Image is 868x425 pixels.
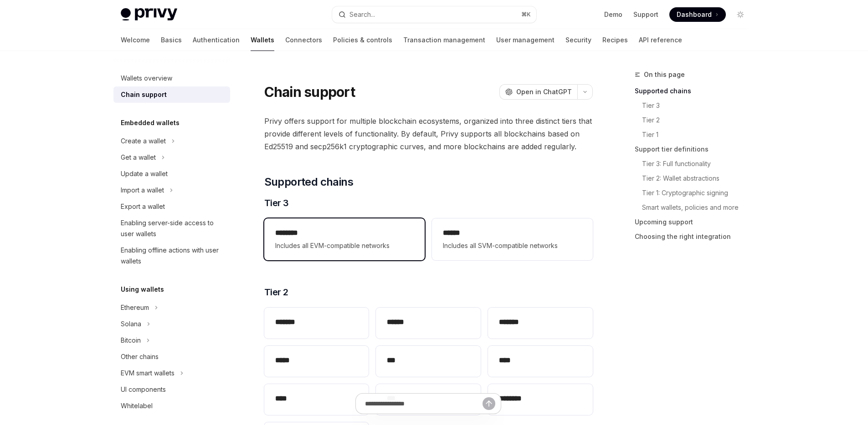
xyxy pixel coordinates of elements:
[669,7,726,22] a: Dashboard
[121,8,177,21] img: light logo
[113,182,230,198] button: Toggle Import a wallet section
[635,157,755,171] a: Tier 3: Full functionality
[113,332,230,349] button: Toggle Bitcoin section
[333,29,392,51] a: Policies & controls
[635,84,755,98] a: Supported chains
[635,171,755,186] a: Tier 2: Wallet abstractions
[264,84,355,100] h1: Chain support
[285,29,322,51] a: Connectors
[121,351,159,362] div: Other chains
[496,29,555,51] a: User management
[121,302,149,313] div: Ethereum
[516,87,572,96] span: Open in ChatGPT
[121,284,164,295] h5: Using wallets
[193,29,240,51] a: Authentication
[113,215,230,242] a: Enabling server-side access to user wallets
[499,84,577,100] button: Open in ChatGPT
[432,218,592,260] a: **** *Includes all SVM-compatible networks
[121,400,153,411] div: Whitelabel
[264,218,425,260] a: **** ***Includes all EVM-compatible networks
[121,384,166,395] div: UI components
[121,368,175,379] div: EVM smart wallets
[121,218,225,239] div: Enabling server-side access to user wallets
[113,133,230,149] button: Toggle Create a wallet section
[113,70,230,86] a: Wallets overview
[121,136,166,147] div: Create a wallet
[635,127,755,142] a: Tier 1
[639,29,682,51] a: API reference
[121,168,168,179] div: Update a wallet
[332,6,536,23] button: Open search
[403,29,485,51] a: Transaction management
[113,299,230,316] button: Toggle Ethereum section
[644,69,685,80] span: On this page
[113,316,230,332] button: Toggle Solana section
[483,397,495,410] button: Send message
[635,142,755,157] a: Support tier definitions
[264,115,593,153] span: Privy offers support for multiple blockchain ecosystems, organized into three distinct tiers that...
[635,215,755,229] a: Upcoming support
[113,166,230,182] a: Update a wallet
[121,245,225,267] div: Enabling offline actions with user wallets
[264,175,353,189] span: Supported chains
[161,29,182,51] a: Basics
[113,86,230,103] a: Chain support
[733,7,748,22] button: Toggle dark mode
[604,10,622,19] a: Demo
[633,10,658,19] a: Support
[121,185,164,196] div: Import a wallet
[443,240,581,251] span: Includes all SVM-compatible networks
[635,229,755,244] a: Choosing the right integration
[113,365,230,381] button: Toggle EVM smart wallets section
[121,152,156,163] div: Get a wallet
[121,29,150,51] a: Welcome
[121,319,141,329] div: Solana
[635,113,755,127] a: Tier 2
[521,11,531,18] span: ⌘ K
[635,200,755,215] a: Smart wallets, policies and more
[121,73,172,84] div: Wallets overview
[275,240,414,251] span: Includes all EVM-compatible networks
[635,186,755,200] a: Tier 1: Cryptographic signing
[349,9,375,20] div: Search...
[113,198,230,215] a: Export a wallet
[121,117,180,128] h5: Embedded wallets
[251,29,274,51] a: Wallets
[264,286,288,299] span: Tier 2
[635,98,755,113] a: Tier 3
[565,29,591,51] a: Security
[113,149,230,166] button: Toggle Get a wallet section
[121,201,165,212] div: Export a wallet
[677,10,712,19] span: Dashboard
[602,29,628,51] a: Recipes
[113,398,230,414] a: Whitelabel
[121,89,167,100] div: Chain support
[264,197,289,209] span: Tier 3
[121,335,141,346] div: Bitcoin
[113,381,230,398] a: UI components
[113,242,230,269] a: Enabling offline actions with user wallets
[365,394,483,414] input: Ask a question...
[113,349,230,365] a: Other chains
